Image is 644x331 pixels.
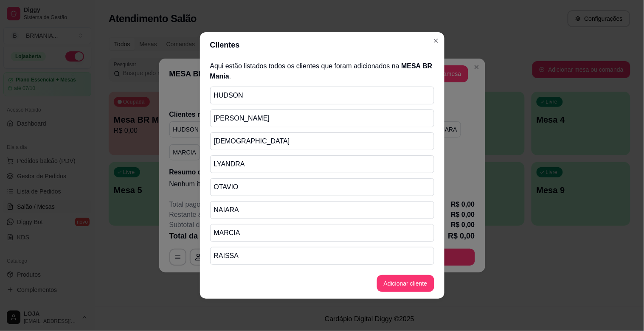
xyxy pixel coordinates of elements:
[214,159,430,169] p: LYANDRA
[210,61,434,81] p: Aqui estão listados todos os clientes que foram adicionados na .
[214,90,430,101] p: HUDSON
[210,62,433,80] span: MESA BR Mania
[214,182,430,192] p: OTAVIO
[214,136,430,146] p: [DEMOGRAPHIC_DATA]
[429,34,443,48] button: Close
[200,32,444,58] header: Clientes
[214,251,430,261] p: RAISSA
[214,113,430,123] p: [PERSON_NAME]
[377,275,434,292] button: Adicionar cliente
[214,228,430,238] p: MARCIA
[214,205,430,215] p: NAIARA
